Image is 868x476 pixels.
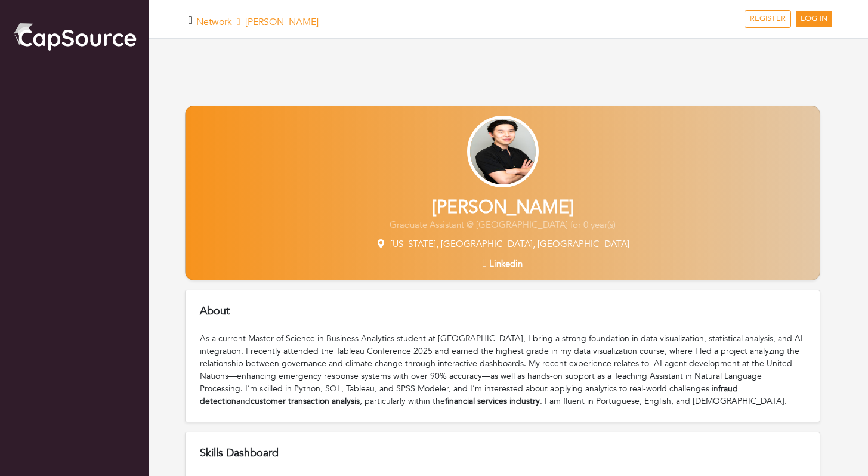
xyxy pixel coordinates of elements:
[200,383,738,407] strong: fraud detection
[200,447,805,460] h5: Skills Dashboard
[483,258,523,270] a: Linkedin
[196,16,232,29] a: Network
[200,332,805,407] div: As a current Master of Science in Business Analytics student at [GEOGRAPHIC_DATA], I bring a stro...
[489,258,523,270] span: Linkedin
[186,197,820,218] h2: [PERSON_NAME]
[796,11,832,27] a: LOG IN
[745,10,791,28] a: REGISTER
[186,218,820,232] p: Graduate Assistant @ [GEOGRAPHIC_DATA] for 0 year(s)
[200,305,805,318] h5: About
[12,21,137,52] img: cap_logo.png
[445,395,540,407] strong: financial services industry
[467,116,539,187] img: L96_3479%202.jpg
[251,395,360,407] strong: customer transaction analysis
[196,17,319,28] h5: [PERSON_NAME]
[186,237,820,251] p: [US_STATE], [GEOGRAPHIC_DATA], [GEOGRAPHIC_DATA]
